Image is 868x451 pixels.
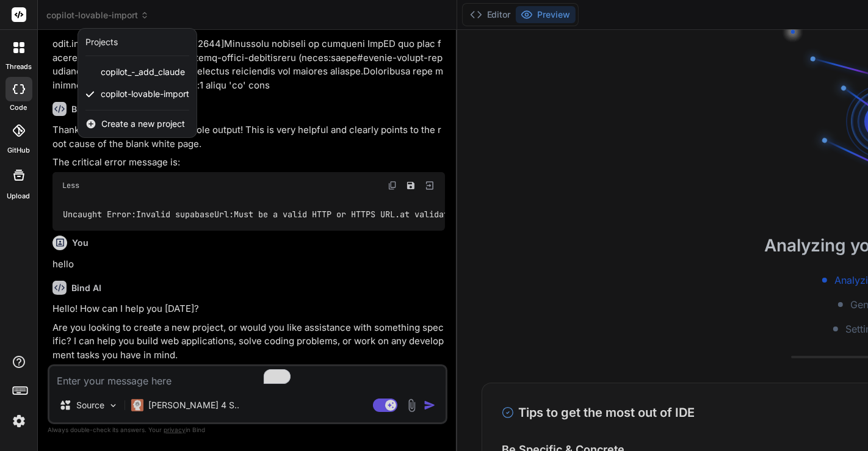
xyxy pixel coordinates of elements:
span: Create a new project [101,118,185,130]
span: copilot_-_add_claude [101,66,185,78]
img: settings [9,411,29,431]
div: Projects [85,36,118,48]
span: copilot-lovable-import [101,88,189,100]
label: GitHub [7,145,30,156]
label: Upload [7,191,31,201]
label: threads [5,62,32,72]
label: code [10,103,27,113]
